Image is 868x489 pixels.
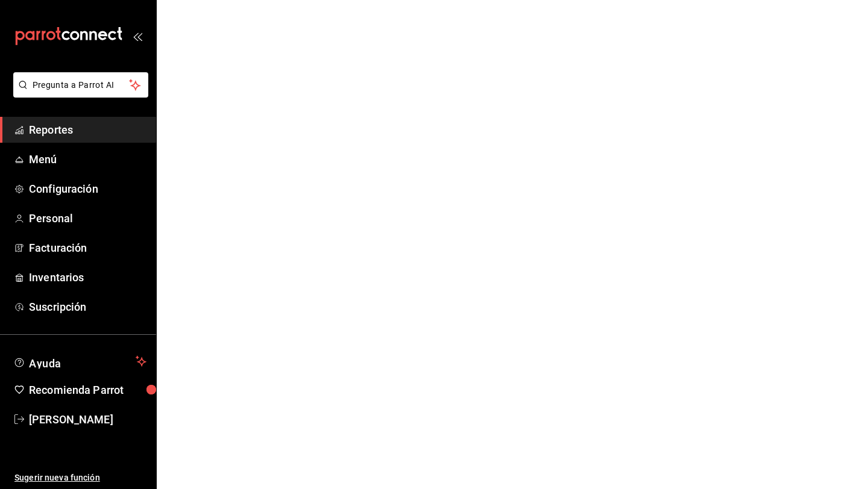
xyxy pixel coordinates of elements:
span: Recomienda Parrot [29,382,146,398]
button: open_drawer_menu [133,31,142,41]
button: Pregunta a Parrot AI [13,72,148,98]
span: [PERSON_NAME] [29,411,146,428]
a: Pregunta a Parrot AI [8,87,148,100]
span: Menú [29,151,146,167]
span: Configuración [29,181,146,197]
span: Sugerir nueva función [14,472,146,484]
span: Suscripción [29,299,146,315]
span: Ayuda [29,354,131,369]
span: Facturación [29,240,146,256]
span: Reportes [29,122,146,138]
span: Inventarios [29,269,146,285]
span: Personal [29,210,146,226]
span: Pregunta a Parrot AI [33,79,130,92]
